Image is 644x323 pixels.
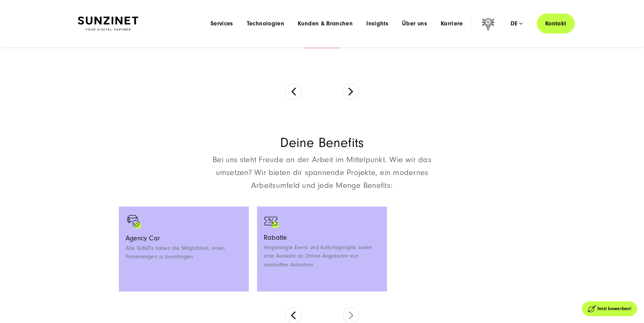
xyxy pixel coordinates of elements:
[78,17,138,31] img: SUNZINET Full Service Digital Agentur
[582,301,637,316] a: Jetzt bewerben!
[441,20,463,27] a: Karriere
[202,136,443,149] h2: Deine Benefits
[343,84,359,100] button: Next
[366,20,388,27] a: Insights
[264,213,280,230] img: discount
[126,235,242,242] h3: Agency Car
[247,20,284,27] a: Technologien
[537,14,575,34] a: Kontakt
[298,20,353,27] a: Kunden & Branchen
[286,84,302,100] button: Previous
[264,243,380,270] p: Vergünstigte Event- und Kulturhighlights sowie eine Auswahl an Online-Angeboten von namhaften Anb...
[511,20,522,27] div: de
[210,20,233,27] a: Services
[126,213,143,230] img: Ein Auto mit einem Haken in einem Kreis
[126,244,242,261] p: Alle SUNZIs haben die Möglichkeit, einen Firmenwagen zu beantragen.
[402,20,427,27] a: Über uns
[264,234,380,241] h3: Rabatte
[202,153,443,192] p: Bei uns steht Freude an der Arbeit im Mittelpunkt. Wie wir das umsetzen? Wir bieten dir spannende...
